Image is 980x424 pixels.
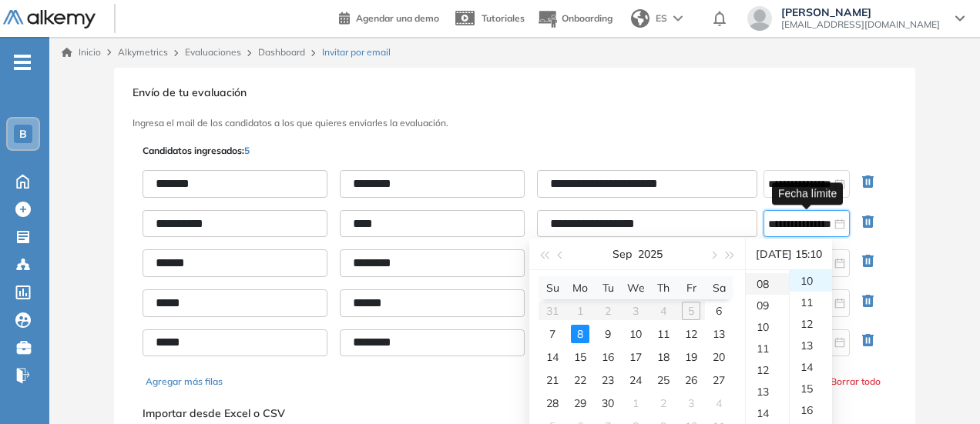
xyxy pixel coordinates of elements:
[790,292,832,313] div: 11
[626,394,645,412] div: 1
[594,276,622,299] th: Tu
[571,325,589,343] div: 8
[566,369,594,392] td: 2025-09-22
[746,402,789,424] div: 14
[543,371,562,389] div: 21
[594,369,622,392] td: 2025-09-23
[746,338,789,359] div: 11
[537,2,612,35] button: Onboarding
[746,273,789,295] div: 08
[746,295,789,316] div: 09
[566,392,594,415] td: 2025-09-29
[638,239,663,269] button: 2025
[622,346,649,369] td: 2025-09-17
[790,313,832,335] div: 12
[143,407,887,420] h5: Importar desde Excel o CSV
[118,46,168,58] span: Alkymetrics
[649,276,677,299] th: Th
[705,299,733,322] td: 2025-09-06
[562,12,612,24] span: Onboarding
[626,371,645,389] div: 24
[258,46,305,58] a: Dashboard
[790,335,832,356] div: 13
[14,61,31,64] i: -
[654,348,673,366] div: 18
[566,276,594,299] th: Mo
[571,371,589,389] div: 22
[654,325,673,343] div: 11
[746,316,789,338] div: 10
[566,322,594,346] td: 2025-09-08
[356,12,439,24] span: Agendar una demo
[677,392,705,415] td: 2025-10-03
[682,348,700,366] div: 19
[790,378,832,399] div: 15
[539,346,566,369] td: 2025-09-14
[710,325,728,343] div: 13
[710,394,728,412] div: 4
[543,348,562,366] div: 14
[656,12,667,25] span: ES
[322,45,391,59] span: Invitar por email
[543,394,562,412] div: 28
[705,322,733,346] td: 2025-09-13
[622,322,649,346] td: 2025-09-10
[682,394,700,412] div: 3
[649,346,677,369] td: 2025-09-18
[649,322,677,346] td: 2025-09-11
[677,276,705,299] th: Fr
[790,270,832,292] div: 10
[3,10,96,29] img: Logo
[781,6,940,18] span: [PERSON_NAME]
[571,348,589,366] div: 15
[539,276,566,299] th: Su
[571,394,589,412] div: 29
[790,399,832,421] div: 16
[143,144,250,158] p: Candidatos ingresados:
[677,369,705,392] td: 2025-09-26
[831,375,881,389] button: Borrar todo
[599,394,617,412] div: 30
[599,325,617,343] div: 9
[746,359,789,381] div: 12
[19,128,27,140] span: B
[622,276,649,299] th: We
[539,369,566,392] td: 2025-09-21
[622,369,649,392] td: 2025-09-24
[594,322,622,346] td: 2025-09-09
[710,348,728,366] div: 20
[185,46,241,58] a: Evaluaciones
[146,375,223,389] button: Agregar más filas
[903,350,980,424] iframe: Chat Widget
[710,371,728,389] div: 27
[903,350,980,424] div: Widget de chat
[705,346,733,369] td: 2025-09-20
[594,346,622,369] td: 2025-09-16
[781,18,940,31] span: [EMAIL_ADDRESS][DOMAIN_NAME]
[339,8,439,26] a: Agendar una demo
[599,348,617,366] div: 16
[612,239,632,269] button: Sep
[705,276,733,299] th: Sa
[654,371,673,389] div: 25
[752,239,826,269] div: [DATE] 15:10
[133,118,897,129] h3: Ingresa el mail de los candidatos a los que quieres enviarles la evaluación.
[539,322,566,346] td: 2025-09-07
[543,325,562,343] div: 7
[677,322,705,346] td: 2025-09-12
[682,371,700,389] div: 26
[566,346,594,369] td: 2025-09-15
[599,371,617,389] div: 23
[133,86,897,99] h3: Envío de tu evaluación
[244,145,250,156] span: 5
[539,392,566,415] td: 2025-09-28
[746,381,789,402] div: 13
[626,348,645,366] div: 17
[649,392,677,415] td: 2025-10-02
[710,302,728,320] div: 6
[677,346,705,369] td: 2025-09-19
[790,356,832,378] div: 14
[705,369,733,392] td: 2025-09-27
[622,392,649,415] td: 2025-10-01
[631,9,649,28] img: world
